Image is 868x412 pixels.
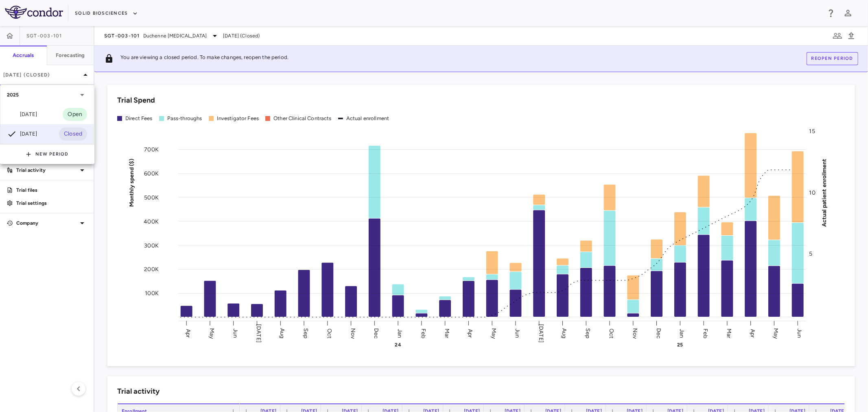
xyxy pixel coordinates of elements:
div: [DATE] [7,110,37,119]
button: New Period [26,148,69,161]
span: Open [63,110,87,119]
span: Closed [59,129,87,138]
div: 2025 [0,85,94,105]
div: [DATE] [7,129,37,139]
p: 2025 [7,91,19,99]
